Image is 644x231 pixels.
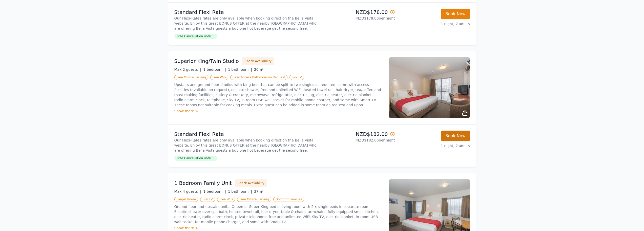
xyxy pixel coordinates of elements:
[235,179,267,187] button: Check Availability
[273,197,304,202] span: Good for Families
[174,138,320,153] p: Our Flexi-Rates rates are only available when booking direct on the Bella Vista website. Enjoy th...
[228,189,252,193] span: 1 bathroom |
[217,197,235,202] span: Free WiFi
[441,9,470,19] button: Book Now
[254,189,263,193] span: 37m²
[242,57,274,65] button: Check Availability
[324,9,395,16] p: NZD$178.00
[289,75,304,80] span: Sky TV
[200,197,215,202] span: Sky TV
[230,75,287,80] span: Easy Access Bathroom on Request
[174,109,383,114] div: Show more >
[174,82,383,108] p: Upstairs and ground floor studios with King bed that can be split to two singles as required, som...
[237,197,271,202] span: Free Onsite Parking
[324,138,395,143] p: NZD$182.00 per night
[174,16,320,31] p: Our Flexi-Rates rates are only available when booking direct on the Bella Vista website. Enjoy th...
[174,67,201,72] span: Max 2 guests |
[174,156,217,161] span: Free Cancellation until ...
[174,9,320,16] p: Standard Flexi Rate
[203,67,226,72] span: 1 bedroom |
[174,131,320,138] p: Standard Flexi Rate
[210,75,228,80] span: Free WiFi
[324,16,395,21] p: NZD$178.00 per night
[399,21,470,26] p: 1 night, 2 adults
[203,189,226,193] span: 1 bedroom |
[174,34,217,39] span: Free Cancellation until ...
[254,67,263,72] span: 20m²
[441,131,470,141] button: Book Now
[174,189,201,193] span: Max 4 guests |
[174,225,383,230] div: Show more >
[174,58,239,65] h3: Superior King/Twin Studio
[174,197,198,202] span: Larger Room
[174,75,208,80] span: Free Onsite Parking
[324,131,395,138] p: NZD$182.00
[228,67,252,72] span: 1 bathroom |
[174,180,232,187] h3: 1 Bedroom Family Unit
[174,204,383,224] p: Ground floor and upstairs units. Queen or Super King bed in living room with 2 x single beds in s...
[399,143,470,148] p: 1 night, 2 adults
